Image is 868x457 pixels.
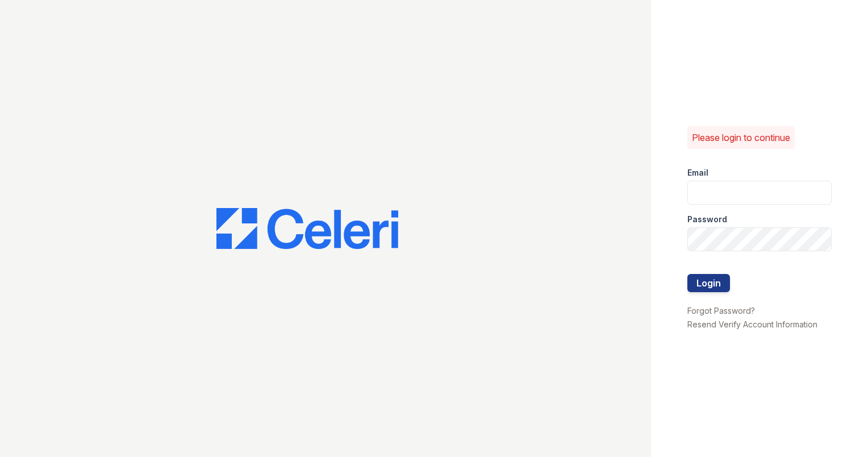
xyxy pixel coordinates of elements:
[687,319,817,329] a: Resend Verify Account Information
[687,274,730,292] button: Login
[687,306,755,315] a: Forgot Password?
[687,214,727,225] label: Password
[687,167,708,178] label: Email
[216,208,398,249] img: CE_Logo_Blue-a8612792a0a2168367f1c8372b55b34899dd931a85d93a1a3d3e32e68fde9ad4.png
[692,131,790,144] p: Please login to continue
